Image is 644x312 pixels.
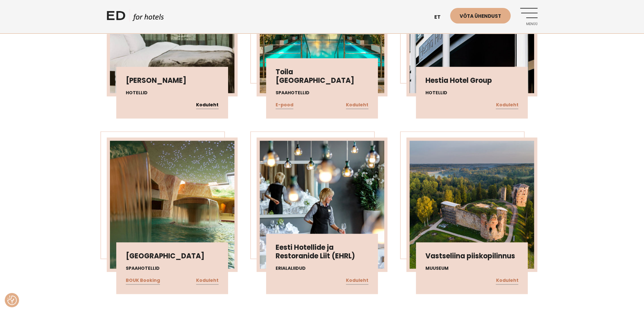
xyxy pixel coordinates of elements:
[276,265,368,272] h4: Erialaliidud
[276,68,368,85] h3: Toila [GEOGRAPHIC_DATA]
[126,252,219,260] h3: [GEOGRAPHIC_DATA]
[425,90,518,96] h4: Hotellid
[496,276,518,285] a: Koduleht
[260,141,384,269] img: EHRL_dorpat-450x450.jpg
[431,10,450,25] a: et
[126,265,219,272] h4: Spaahotellid
[276,101,293,109] a: E-pood
[425,76,518,85] h3: Hestia Hotel Group
[410,141,534,269] img: Vastseliina-450x450.jpg
[126,276,160,285] a: BOUK Booking
[7,295,17,305] button: Nõusolekueelistused
[346,101,368,109] a: Koduleht
[425,252,518,260] h3: Vastseliina piiskopilinnus
[520,22,538,26] span: Menüü
[196,101,219,109] a: Koduleht
[126,76,219,85] h3: [PERSON_NAME]
[107,10,164,25] a: ED HOTELS
[425,265,518,272] h4: Muuseum
[450,8,511,23] a: Võta ühendust
[276,90,368,96] h4: Spaahotellid
[520,8,538,25] a: Menüü
[126,90,219,96] h4: Hotellid
[346,276,368,285] a: Koduleht
[7,295,17,305] img: Revisit consent button
[110,141,234,269] img: Viiking_ed-booking-450x450.jpg
[276,243,368,260] h3: Eesti Hotellide ja Restoranide Liit (EHRL)
[196,276,219,285] a: Koduleht
[496,101,518,109] a: Koduleht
